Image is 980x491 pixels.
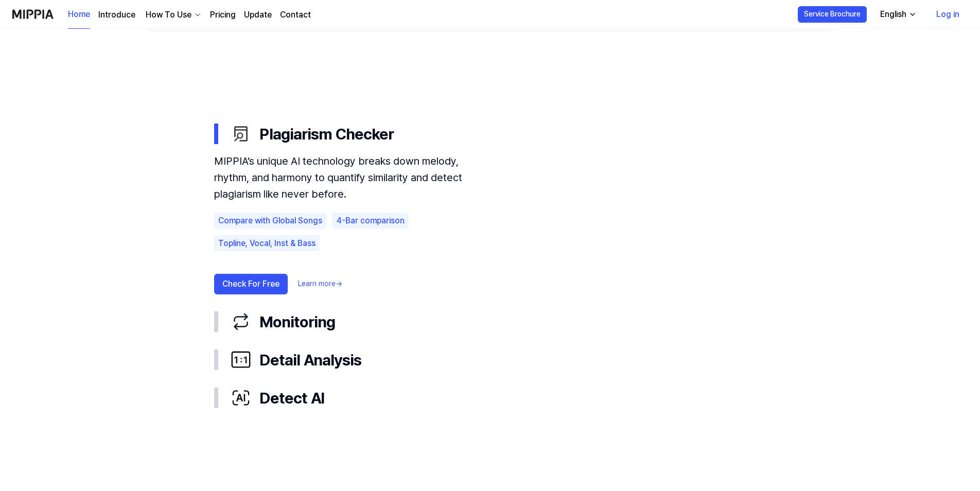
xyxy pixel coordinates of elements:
div: MIPPIA’s unique AI technology breaks down melody, rhythm, and harmony to quantify similarity and ... [214,153,492,202]
button: How To Use [144,9,202,21]
div: Detail Analysis [231,349,766,371]
a: Home [68,1,90,29]
button: Check For Free [214,274,288,294]
a: Contact [280,9,311,21]
button: Monitoring [214,303,766,341]
div: How To Use [144,9,194,21]
a: Pricing [210,9,236,21]
button: English [872,4,923,25]
button: Detect AI [214,379,766,417]
div: Plagiarism Checker [231,123,766,145]
a: Learn more→ [298,279,342,289]
a: Update [244,9,272,21]
div: Detect AI [231,387,766,409]
div: Plagiarism Checker [214,153,766,303]
div: 4-Bar comparison [332,213,409,229]
div: English [878,8,908,21]
button: Service Brochure [798,6,867,23]
button: Plagiarism Checker [214,115,766,153]
div: Topline, Vocal, Inst & Bass [214,235,320,252]
button: Detail Analysis [214,341,766,379]
a: Introduce [98,9,135,21]
div: Monitoring [231,311,766,332]
div: Compare with Global Songs [214,213,326,229]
